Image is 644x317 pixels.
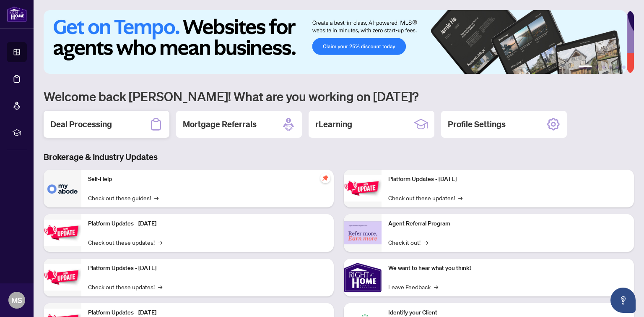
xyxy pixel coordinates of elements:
button: 5 [615,65,619,69]
h2: Mortgage Referrals [183,118,257,130]
h3: Brokerage & Industry Updates [44,151,634,163]
h1: Welcome back [PERSON_NAME]! What are you working on [DATE]? [44,88,634,104]
img: Platform Updates - September 16, 2025 [44,220,81,246]
button: 3 [602,65,605,69]
p: Platform Updates - [DATE] [388,175,627,184]
span: → [434,282,438,291]
button: 4 [609,65,612,69]
img: Self-Help [44,170,81,207]
button: Open asap [610,288,636,313]
span: pushpin [320,173,330,183]
span: → [458,193,462,202]
h2: Profile Settings [448,118,506,130]
button: 1 [579,65,592,69]
p: Agent Referral Program [388,219,627,228]
h2: Deal Processing [50,118,112,130]
img: Agent Referral Program [344,221,382,244]
a: Check it out!→ [388,238,428,247]
span: → [424,238,428,247]
img: We want to hear what you think! [344,259,382,296]
a: Check out these guides!→ [88,193,158,202]
p: Platform Updates - [DATE] [88,264,327,273]
h2: rLearning [315,118,352,130]
img: Platform Updates - July 21, 2025 [44,264,81,291]
button: 2 [595,65,599,69]
span: → [158,238,162,247]
a: Check out these updates!→ [88,238,162,247]
img: Platform Updates - June 23, 2025 [344,175,382,202]
a: Check out these updates!→ [88,282,162,291]
p: Self-Help [88,175,327,184]
span: → [154,193,158,202]
p: We want to hear what you think! [388,264,627,273]
img: logo [7,6,27,22]
span: → [158,282,162,291]
span: MS [11,294,22,306]
img: Slide 0 [44,10,627,74]
a: Check out these updates!→ [388,193,462,202]
p: Platform Updates - [DATE] [88,219,327,228]
a: Leave Feedback→ [388,282,438,291]
button: 6 [622,65,626,69]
